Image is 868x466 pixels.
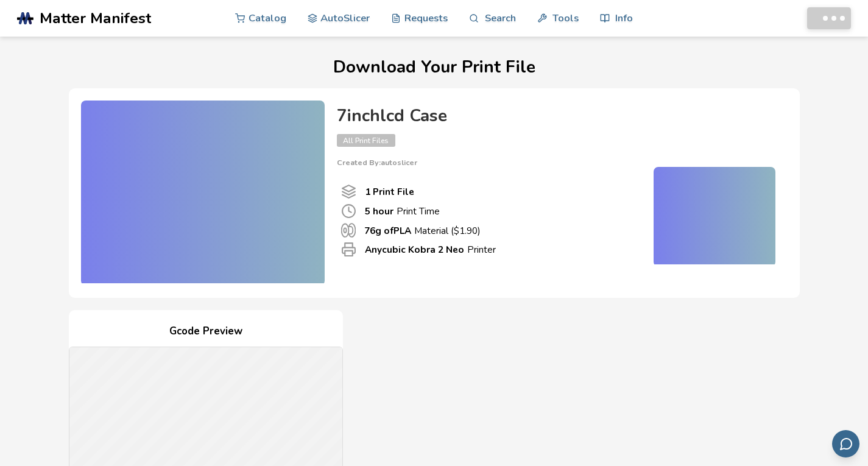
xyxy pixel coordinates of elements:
[365,243,496,256] p: Printer
[69,322,343,341] h4: Gcode Preview
[365,205,393,217] b: 5 hour
[341,242,356,257] span: Printer
[365,185,414,198] b: 1 Print File
[337,158,775,167] p: Created By: autoslicer
[40,10,151,27] span: Matter Manifest
[337,107,775,125] h4: 7inchlcd Case
[364,224,481,237] p: Material ($ 1.90 )
[832,430,859,457] button: Send feedback via email
[341,184,356,199] span: Number Of Print files
[364,224,411,237] b: 76 g of PLA
[341,203,356,219] span: Print Time
[365,243,464,256] b: Anycubic Kobra 2 Neo
[337,134,395,147] span: All Print Files
[341,223,356,238] span: Material Used
[17,58,851,77] h1: Download Your Print File
[365,205,440,217] p: Print Time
